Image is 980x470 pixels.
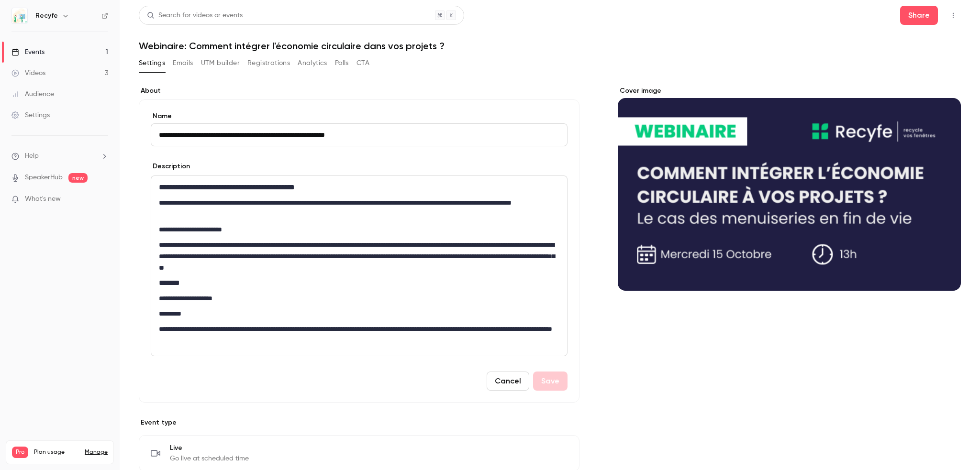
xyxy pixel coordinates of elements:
a: Manage [85,448,108,456]
section: Cover image [618,86,961,291]
div: Audience [11,89,54,99]
img: Recyfe [12,8,27,23]
button: Polls [335,55,349,71]
button: Settings [139,55,165,71]
h1: Webinaire: Comment intégrer l'économie circulaire dans vos projets ? [139,40,961,52]
p: Event type [139,418,579,427]
span: Pro [12,447,28,458]
span: new [68,173,88,183]
button: Analytics [298,55,327,71]
label: Cover image [618,86,961,96]
div: Search for videos or events [147,11,243,21]
label: Description [151,162,190,171]
div: Videos [11,68,45,78]
button: Emails [173,55,193,71]
button: Share [900,6,938,25]
button: Cancel [487,372,529,391]
span: Plan usage [34,448,79,456]
span: Go live at scheduled time [170,454,249,463]
button: Registrations [247,55,290,71]
div: editor [151,176,567,356]
a: SpeakerHub [25,173,63,183]
span: Live [170,443,249,453]
span: Help [25,151,39,161]
button: CTA [356,55,369,71]
span: What's new [25,194,61,204]
div: Settings [11,110,50,120]
div: Events [11,47,45,57]
li: help-dropdown-opener [11,151,108,161]
section: description [151,175,568,356]
h6: Recyfe [35,11,58,21]
label: About [139,86,579,96]
button: UTM builder [201,55,240,71]
label: Name [151,111,568,121]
